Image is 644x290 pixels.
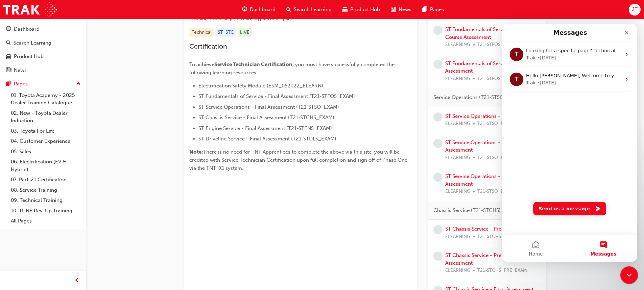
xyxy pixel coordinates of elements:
span: Note: [189,149,203,155]
a: pages-iconPages [417,3,449,17]
a: All Pages [8,216,84,226]
span: news-icon [391,5,396,14]
span: pages-icon [6,81,11,87]
span: ST Driveline Service - Final Assessment (T21-STDLS_EXAM) [198,136,336,142]
button: Messages [68,211,135,238]
div: • [DATE] [35,55,54,62]
a: 08. Service Training [8,185,84,195]
a: Learning search page [189,16,234,22]
span: news-icon [6,68,11,74]
span: T21-STSO_PRE_READ [477,120,524,128]
span: ELEARNING [445,120,470,128]
span: ST Service Operations - Final Assessment (T21-STSO_EXAM) [198,104,339,110]
button: JT [629,4,641,16]
span: ELEARNING [445,233,470,241]
span: Service Operations (T21-STSO) [433,94,505,101]
span: learningRecordVerb_NONE-icon [433,112,443,122]
a: 04. Customer Experience [8,136,84,147]
span: News [399,6,411,14]
span: To achieve [189,61,214,68]
a: ST Fundamentals of Service - Final Assessment [445,60,526,74]
a: 03. Toyota For Life [8,126,84,136]
div: Product Hub [14,53,44,60]
button: Send us a message [31,178,104,191]
a: ST Service Operations - Final Assessment [445,173,513,187]
span: car-icon [6,54,11,60]
a: Search Learning [3,37,84,49]
div: Profile image for Trak [8,49,21,62]
div: ST_STC [215,28,236,37]
span: learningRecordVerb_NONE-icon [433,225,443,234]
span: search-icon [6,40,11,46]
span: car-icon [342,5,348,14]
span: ELEARNING [445,154,470,162]
span: ST Engine Service - Final Assessment (T21-STENS_EXAM) [198,125,332,131]
a: ST Service Operations - Pre-Course Assessment [445,139,529,153]
span: ST Chassis Service - Final Assessment (T21-STCHS_EXAM) [198,114,334,121]
span: learningRecordVerb_NONE-icon [433,252,443,261]
span: There is no need for TNT Apprentices to complete the above via this site, you will be credited wi... [189,149,409,171]
a: Dashboard [3,23,84,35]
button: Pages [3,78,84,90]
span: T21-STFOS_EXAM [477,75,515,83]
span: learningRecordVerb_NONE-icon [433,173,443,182]
a: car-iconProduct Hub [337,3,385,17]
a: news-iconNews [385,3,417,17]
span: ELEARNING [445,267,470,274]
span: T21-STSO_PRE_EXAM [477,154,524,162]
span: ST Fundamentals of Service - Final Assessment (T21-STFOS_EXAM) [198,93,355,99]
a: guage-iconDashboard [237,3,281,17]
span: up-icon [76,80,81,88]
span: learningRecordVerb_NONE-icon [433,139,443,148]
div: News [14,67,27,74]
span: Search Learning [294,6,332,14]
button: DashboardSearch LearningProduct HubNews [3,22,84,78]
span: T21-STCHS_PRE_EXAM [477,267,527,274]
span: T21-STSO_EXAM [477,188,513,195]
div: Trak [24,30,34,37]
span: prev-icon [74,276,79,285]
span: search-icon [286,5,291,14]
span: Looking for a specific page? Technical, Toyota Network Training, Technical Training Calendars [24,24,243,29]
a: ST Chassis Service - Pre-Read [445,226,516,232]
div: Dashboard [14,25,40,33]
a: 06. Electrification (EV & Hybrid) [8,157,84,175]
span: ELEARNING [445,41,470,49]
span: guage-icon [242,5,247,14]
a: search-iconSearch Learning [281,3,337,17]
div: Search Learning [14,39,51,47]
span: Certification [189,43,227,50]
iframe: Intercom live chat [502,24,637,262]
span: T21-STFOS_PRE_EXAM [477,41,526,49]
span: learningRecordVerb_NONE-icon [433,60,443,69]
span: Service Technician Certification [214,61,292,68]
a: 01. Toyota Academy - 2025 Dealer Training Catalogue [8,90,84,108]
a: 10. TUNE Rev-Up Training [8,206,84,216]
span: T21-STCHS_PRE_READ [477,233,527,241]
span: Product Hub [350,6,380,14]
img: Trak [3,2,57,17]
a: 09. Technical Training [8,195,84,206]
iframe: Intercom live chat [620,266,638,284]
a: 02. New - Toyota Dealer Induction [8,108,84,126]
div: • [DATE] [35,30,54,37]
span: guage-icon [6,26,11,32]
a: 07. Parts21 Certification [8,175,84,185]
span: pages-icon [422,5,427,14]
div: Pages [14,80,28,88]
a: Product Hub [3,50,84,63]
a: ST Fundamentals of Service - Pre-Course Assessment [445,26,525,40]
span: Chassis Service (T21-STCHS) [433,207,501,214]
span: ELEARNING [445,188,470,195]
span: Pages [430,6,444,14]
a: 05. Sales [8,147,84,157]
div: LIVE [238,28,252,37]
span: Home [27,228,41,232]
a: ST Service Operations - Pre-Read [445,113,524,119]
span: , you must have successfully completed the following learning resources: [189,61,396,76]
